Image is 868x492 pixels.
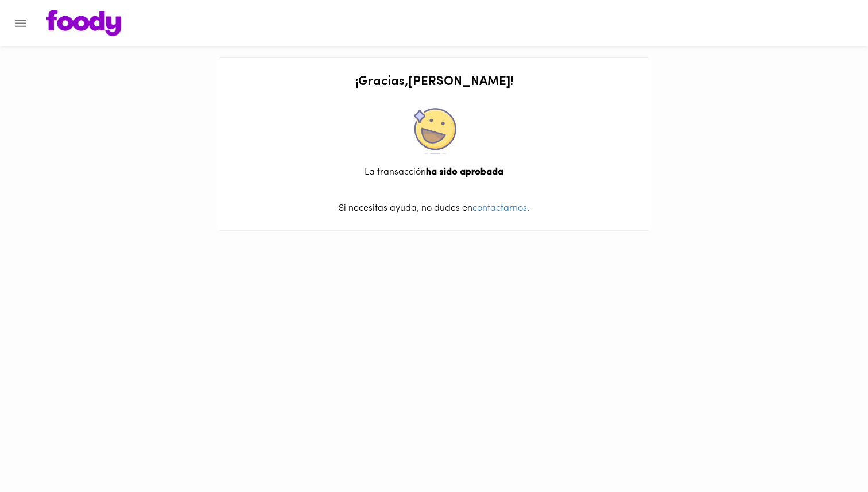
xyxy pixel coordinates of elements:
button: Menu [7,9,35,37]
img: approved.png [411,108,457,154]
div: La transacción [231,166,637,179]
p: Si necesitas ayuda, no dudes en . [231,202,637,215]
img: logo.png [46,10,121,36]
h2: ¡ Gracias , [PERSON_NAME] ! [231,75,637,89]
b: ha sido aprobada [426,168,503,177]
a: contactarnos [472,204,527,213]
